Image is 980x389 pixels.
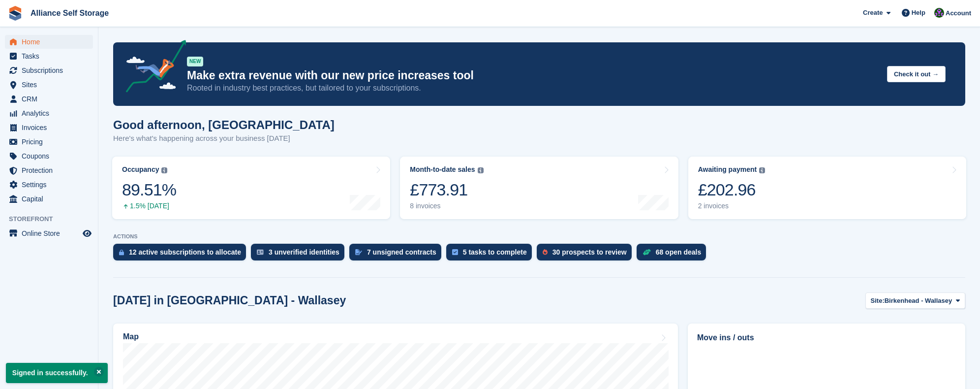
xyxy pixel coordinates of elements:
div: Month-to-date sales [410,165,475,174]
img: icon-info-grey-7440780725fd019a000dd9b08b2336e03edf1995a4989e88bcd33f0948082b44.svg [759,167,765,173]
a: menu [5,49,93,63]
img: prospect-51fa495bee0391a8d652442698ab0144808aea92771e9ea1ae160a38d050c398.svg [543,249,548,255]
a: 7 unsigned contracts [349,244,446,265]
a: menu [5,135,93,149]
div: Occupancy [122,165,159,174]
p: Signed in successfully. [6,363,108,383]
img: icon-info-grey-7440780725fd019a000dd9b08b2336e03edf1995a4989e88bcd33f0948082b44.svg [478,167,484,173]
span: Birkenhead - Wallasey [885,296,952,306]
a: 5 tasks to complete [446,244,537,265]
img: price-adjustments-announcement-icon-8257ccfd72463d97f412b2fc003d46551f7dbcb40ab6d574587a9cd5c0d94... [118,40,186,96]
div: 5 tasks to complete [463,248,527,256]
a: Occupancy 89.51% 1.5% [DATE] [112,157,390,219]
span: Sites [22,78,81,92]
span: Coupons [22,149,81,163]
a: 12 active subscriptions to allocate [113,244,251,265]
div: £202.96 [698,180,766,200]
a: Preview store [81,227,93,239]
img: verify_identity-adf6edd0f0f0b5bbfe63781bf79b02c33cf7c696d77639b501bdc392416b5a36.svg [257,249,264,255]
span: Pricing [22,135,81,149]
span: Site: [871,296,885,306]
span: Analytics [22,106,81,120]
span: Tasks [22,49,81,63]
a: menu [5,121,93,134]
a: menu [5,163,93,177]
div: NEW [187,57,203,66]
span: Help [912,8,925,18]
div: 89.51% [122,180,176,200]
img: icon-info-grey-7440780725fd019a000dd9b08b2336e03edf1995a4989e88bcd33f0948082b44.svg [161,167,167,173]
h2: Map [123,332,139,341]
a: menu [5,106,93,120]
div: 8 invoices [410,202,483,210]
h1: Good afternoon, [GEOGRAPHIC_DATA] [113,118,335,131]
img: deal-1b604bf984904fb50ccaf53a9ad4b4a5d6e5aea283cecdc64d6e3604feb123c2.svg [643,249,651,256]
p: ACTIONS [113,233,965,240]
a: 30 prospects to review [537,244,637,265]
div: 7 unsigned contracts [367,248,436,256]
p: Make extra revenue with our new price increases tool [187,68,879,83]
a: Alliance Self Storage [27,5,113,21]
span: Protection [22,163,81,177]
a: menu [5,192,93,206]
div: 68 open deals [656,248,702,256]
span: Settings [22,178,81,192]
button: Site: Birkenhead - Wallasey [865,292,965,309]
a: menu [5,227,93,240]
h2: [DATE] in [GEOGRAPHIC_DATA] - Wallasey [113,294,346,307]
p: Here's what's happening across your business [DATE] [113,133,335,144]
div: £773.91 [410,180,483,200]
a: Month-to-date sales £773.91 8 invoices [400,157,678,219]
img: active_subscription_to_allocate_icon-d502201f5373d7db506a760aba3b589e785aa758c864c3986d89f69b8ff3... [119,249,124,256]
a: menu [5,178,93,192]
span: Capital [22,192,81,206]
span: Create [863,8,883,18]
div: 2 invoices [698,202,766,210]
a: menu [5,64,93,77]
a: menu [5,149,93,163]
a: menu [5,35,93,49]
span: Home [22,35,81,49]
a: 68 open deals [637,244,711,265]
h2: Move ins / outs [697,332,956,344]
div: 3 unverified identities [269,248,339,256]
span: CRM [22,92,81,106]
img: task-75834270c22a3079a89374b754ae025e5fb1db73e45f91037f5363f120a921f8.svg [452,249,458,255]
a: Awaiting payment £202.96 2 invoices [688,157,966,219]
button: Check it out → [887,66,946,82]
img: Romilly Norton [934,8,944,18]
a: menu [5,78,93,92]
div: 1.5% [DATE] [122,202,176,210]
span: Subscriptions [22,64,81,77]
span: Online Store [22,227,81,240]
p: Rooted in industry best practices, but tailored to your subscriptions. [187,83,879,94]
div: 12 active subscriptions to allocate [129,248,241,256]
img: contract_signature_icon-13c848040528278c33f63329250d36e43548de30e8caae1d1a13099fd9432cc5.svg [355,249,362,255]
img: stora-icon-8386f47178a22dfd0bd8f6a31ec36ba5ce8667c1dd55bd0f319d3a0aa187defe.svg [8,6,23,21]
span: Invoices [22,121,81,134]
a: 3 unverified identities [251,244,349,265]
div: 30 prospects to review [552,248,627,256]
span: Storefront [9,214,98,224]
a: menu [5,92,93,106]
div: Awaiting payment [698,165,757,174]
span: Account [946,8,971,18]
